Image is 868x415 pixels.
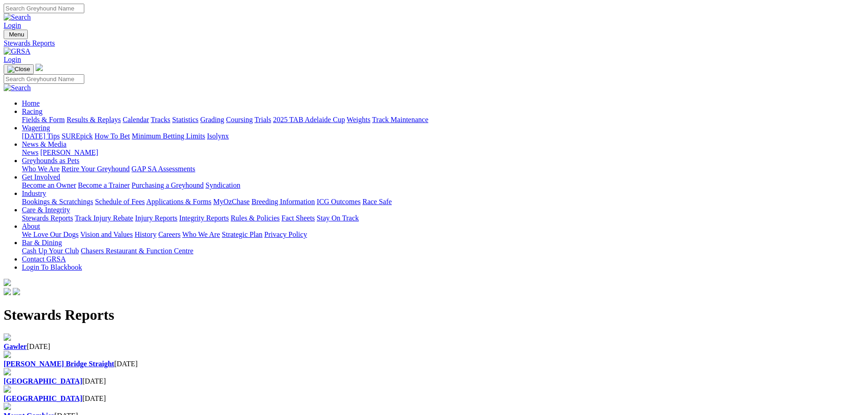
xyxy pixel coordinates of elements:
[95,198,144,205] a: Schedule of Fees
[4,30,28,39] button: Toggle navigation
[151,116,170,123] a: Tracks
[4,377,82,385] a: [GEOGRAPHIC_DATA]
[4,360,114,368] a: [PERSON_NAME] Bridge Straight
[4,13,31,21] img: Search
[81,247,193,255] a: Chasers Restaurant & Function Centre
[22,198,864,206] div: Industry
[95,132,130,140] a: How To Bet
[252,198,315,205] a: Breeding Information
[22,247,864,255] div: Bar & Dining
[22,124,50,132] a: Wagering
[200,116,224,123] a: Grading
[22,181,76,189] a: Become an Owner
[36,64,43,71] img: logo-grsa-white.png
[123,116,149,123] a: Calendar
[132,181,204,189] a: Purchasing a Greyhound
[22,214,73,222] a: Stewards Reports
[22,165,864,173] div: Greyhounds as Pets
[4,74,84,84] input: Search
[4,39,864,47] a: Stewards Reports
[40,149,98,156] a: [PERSON_NAME]
[22,181,864,190] div: Get Involved
[4,333,11,341] img: file-red.svg
[132,165,195,173] a: GAP SA Assessments
[22,239,62,246] a: Bar & Dining
[134,231,156,238] a: History
[226,116,253,123] a: Coursing
[4,403,11,410] img: file-red.svg
[207,132,229,140] a: Isolynx
[4,84,31,92] img: Search
[78,181,130,189] a: Become a Trainer
[22,132,864,140] div: Wagering
[62,165,130,173] a: Retire Your Greyhound
[4,64,34,74] button: Toggle navigation
[4,351,11,358] img: file-red.svg
[9,31,24,38] span: Menu
[158,231,180,238] a: Careers
[22,99,40,107] a: Home
[362,198,391,205] a: Race Safe
[22,108,42,115] a: Racing
[22,198,93,205] a: Bookings & Scratchings
[4,279,11,286] img: logo-grsa-white.png
[22,206,70,214] a: Care & Integrity
[282,214,315,222] a: Fact Sheets
[317,214,359,222] a: Stay On Track
[75,214,133,222] a: Track Injury Rebate
[4,343,864,351] div: [DATE]
[172,116,199,123] a: Statistics
[264,231,307,238] a: Privacy Policy
[22,157,79,164] a: Greyhounds as Pets
[22,116,65,123] a: Fields & Form
[4,56,21,63] a: Login
[22,116,864,124] div: Racing
[205,181,240,189] a: Syndication
[4,395,82,402] a: [GEOGRAPHIC_DATA]
[182,231,220,238] a: Who We Are
[22,149,864,157] div: News & Media
[67,116,121,123] a: Results & Replays
[4,395,864,403] div: [DATE]
[4,21,21,29] a: Login
[4,360,864,368] div: [DATE]
[179,214,229,222] a: Integrity Reports
[22,222,40,230] a: About
[273,116,345,123] a: 2025 TAB Adelaide Cup
[347,116,370,123] a: Weights
[132,132,205,140] a: Minimum Betting Limits
[22,132,60,140] a: [DATE] Tips
[7,66,30,73] img: Close
[4,368,11,375] img: file-red.svg
[22,165,60,173] a: Who We Are
[372,116,428,123] a: Track Maintenance
[135,214,177,222] a: Injury Reports
[22,149,38,156] a: News
[4,4,84,13] input: Search
[4,377,864,385] div: [DATE]
[254,116,271,123] a: Trials
[80,231,133,238] a: Vision and Values
[22,231,78,238] a: We Love Our Dogs
[222,231,262,238] a: Strategic Plan
[4,343,27,350] a: Gawler
[22,263,82,271] a: Login To Blackbook
[22,140,67,148] a: News & Media
[4,385,11,393] img: file-red.svg
[22,214,864,222] div: Care & Integrity
[22,173,60,181] a: Get Involved
[22,231,864,239] div: About
[4,47,31,56] img: GRSA
[146,198,211,205] a: Applications & Forms
[22,255,66,263] a: Contact GRSA
[22,190,46,197] a: Industry
[4,307,864,323] h1: Stewards Reports
[13,288,20,295] img: twitter.svg
[231,214,280,222] a: Rules & Policies
[213,198,250,205] a: MyOzChase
